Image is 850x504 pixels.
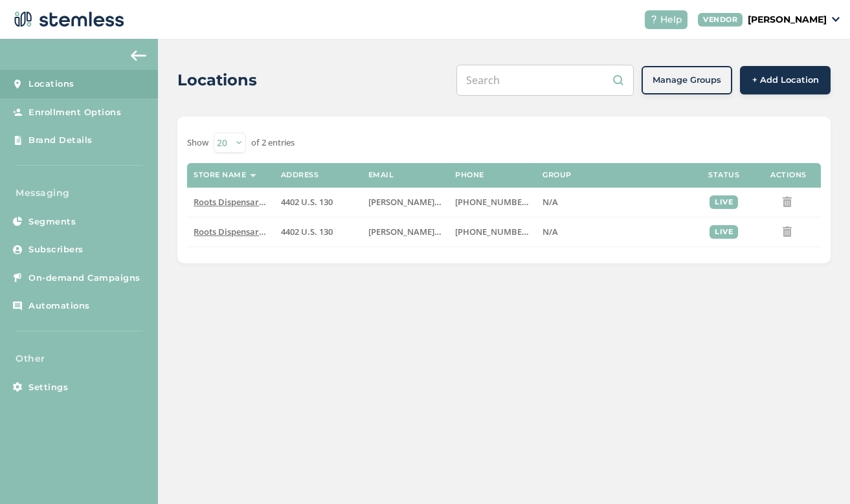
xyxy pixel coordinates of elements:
span: Roots Dispensary - Med [194,196,287,208]
span: Settings [28,381,68,394]
span: Roots Dispensary - Rec [194,226,284,237]
label: Address [281,171,319,179]
label: Status [708,171,739,179]
input: Search [456,65,634,96]
label: Email [368,171,394,179]
img: logo-dark-0685b13c.svg [10,6,124,32]
span: 4402 U.S. 130 [281,226,333,237]
label: 4402 U.S. 130 [281,226,355,237]
label: 4402 U.S. 130 [281,197,355,208]
img: icon-sort-1e1d7615.svg [250,174,256,177]
label: N/A [542,226,685,237]
span: Manage Groups [653,74,721,87]
span: Brand Details [28,134,93,147]
button: Manage Groups [642,66,732,94]
span: [PHONE_NUMBER] [455,226,530,237]
img: icon_down-arrow-small-66adaf34.svg [832,17,840,22]
span: [PERSON_NAME][EMAIL_ADDRESS][DOMAIN_NAME] [368,196,576,208]
span: Help [660,13,682,27]
label: Show [187,137,208,149]
label: philip@rootsnj.com [368,197,443,208]
span: [PHONE_NUMBER] [455,196,530,208]
span: Subscribers [28,243,84,256]
label: of 2 entries [251,137,295,149]
span: [PERSON_NAME][EMAIL_ADDRESS][DOMAIN_NAME] [368,226,576,237]
div: live [710,195,738,209]
h2: Locations [177,69,257,92]
div: VENDOR [698,13,743,27]
label: N/A [542,197,685,208]
label: (856) 649-8416 [455,226,530,237]
span: + Add Location [752,74,819,87]
p: [PERSON_NAME] [748,13,827,27]
th: Actions [756,163,821,188]
img: icon-help-white-03924b79.svg [650,16,658,23]
label: Phone [455,171,484,179]
button: + Add Location [740,66,831,94]
span: Segments [28,215,76,228]
span: Locations [28,78,74,91]
label: philip@rootsnj.com [368,226,443,237]
iframe: Chat Widget [785,442,850,504]
span: On-demand Campaigns [28,272,140,285]
label: Group [542,171,572,179]
label: Roots Dispensary - Med [194,197,268,208]
span: 4402 U.S. 130 [281,196,333,208]
img: icon-arrow-back-accent-c549486e.svg [131,50,146,61]
span: Enrollment Options [28,106,121,119]
span: Automations [28,300,90,312]
label: Roots Dispensary - Rec [194,226,268,237]
label: (856) 649-8416 [455,197,530,208]
div: live [710,225,738,239]
label: Store name [194,171,246,179]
